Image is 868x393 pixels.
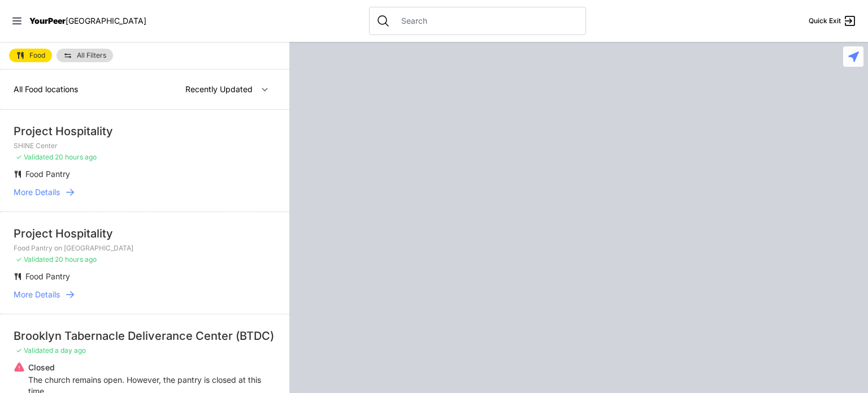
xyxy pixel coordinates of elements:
[394,15,579,27] input: Search
[16,255,53,264] span: ✓ Validated
[29,16,66,25] span: YourPeer
[14,84,78,94] span: All Food locations
[77,52,106,59] span: All Filters
[55,346,86,355] span: a day ago
[16,346,53,355] span: ✓ Validated
[55,153,97,161] span: 20 hours ago
[57,49,113,62] a: All Filters
[55,255,97,264] span: 20 hours ago
[14,226,276,241] div: Project Hospitality
[809,14,857,28] a: Quick Exit
[25,271,70,281] span: Food Pantry
[25,169,70,179] span: Food Pantry
[29,52,45,59] span: Food
[14,187,60,198] span: More Details
[9,49,52,62] a: Food
[14,289,276,300] a: More Details
[14,289,60,300] span: More Details
[14,244,276,253] p: Food Pantry on [GEOGRAPHIC_DATA]
[14,123,276,139] div: Project Hospitality
[14,187,276,198] a: More Details
[66,16,146,25] span: [GEOGRAPHIC_DATA]
[14,141,276,150] p: SHINE Center
[29,18,146,24] a: YourPeer[GEOGRAPHIC_DATA]
[809,16,841,25] span: Quick Exit
[28,362,276,373] p: Closed
[14,328,276,344] div: Brooklyn Tabernacle Deliverance Center (BTDC)
[16,153,53,161] span: ✓ Validated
